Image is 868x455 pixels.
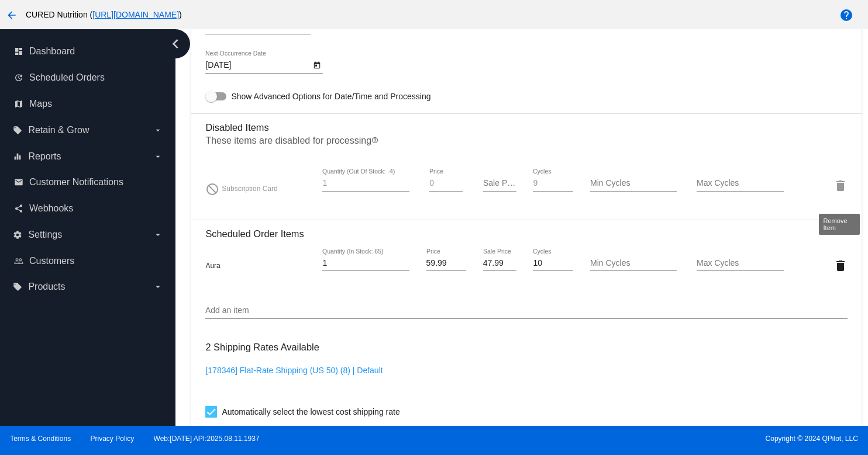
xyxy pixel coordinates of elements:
[29,203,73,214] span: Webhooks
[833,179,848,193] mat-icon: delete
[14,99,23,109] i: map
[590,179,677,188] input: Min Cycles
[28,230,62,240] span: Settings
[205,182,219,196] mat-icon: do_not_disturb
[13,152,22,161] i: equalizer
[91,435,135,443] a: Privacy Policy
[444,435,858,443] span: Copyright © 2024 QPilot, LLC
[205,113,847,133] h3: Disabled Items
[14,95,163,113] a: map Maps
[426,259,467,268] input: Price
[92,10,179,19] a: [URL][DOMAIN_NAME]
[533,179,573,188] input: Cycles
[205,335,319,360] h3: 2 Shipping Rates Available
[28,151,61,162] span: Reports
[429,179,463,188] input: Price
[14,73,23,82] i: update
[5,8,19,22] mat-icon: arrow_back
[697,259,784,268] input: Max Cycles
[322,259,409,268] input: Quantity (In Stock: 65)
[153,152,163,161] i: arrow_drop_down
[153,282,163,291] i: arrow_drop_down
[153,230,163,239] i: arrow_drop_down
[10,435,71,443] a: Terms & Conditions
[14,173,163,192] a: email Customer Notifications
[590,259,677,268] input: Min Cycles
[29,72,105,83] span: Scheduled Orders
[205,366,383,375] a: [178346] Flat-Rate Shipping (US 50) (8) | Default
[205,306,847,315] input: Add an item
[205,220,847,239] h3: Scheduled Order Items
[14,42,163,61] a: dashboard Dashboard
[697,179,784,188] input: Max Cycles
[222,185,277,193] span: Subscription Card
[14,68,163,87] a: update Scheduled Orders
[28,125,89,136] span: Retain & Grow
[205,136,847,151] p: These items are disabled for processing
[14,252,163,270] a: people_outline Customers
[14,199,163,218] a: share Webhooks
[26,10,182,19] span: CURED Nutrition ( )
[153,126,163,135] i: arrow_drop_down
[13,230,22,239] i: settings
[29,177,123,187] span: Customer Notifications
[14,178,23,187] i: email
[13,282,22,291] i: local_offer
[29,46,75,57] span: Dashboard
[205,262,220,270] span: Aura
[222,405,399,419] span: Automatically select the lowest cost shipping rate
[833,259,848,273] mat-icon: delete
[154,435,260,443] a: Web:[DATE] API:2025.08.11.1937
[483,259,516,268] input: Sale Price
[14,204,23,213] i: share
[29,99,52,109] span: Maps
[29,256,74,266] span: Customers
[533,259,573,268] input: Cycles
[231,91,430,102] span: Show Advanced Options for Date/Time and Processing
[371,137,378,151] mat-icon: help_outline
[322,179,409,188] input: Quantity (Out Of Stock: -4)
[166,34,185,53] i: chevron_left
[311,58,323,71] button: Open calendar
[839,8,853,22] mat-icon: help
[205,61,311,70] input: Next Occurrence Date
[14,256,23,266] i: people_outline
[14,47,23,56] i: dashboard
[13,126,22,135] i: local_offer
[28,282,65,292] span: Products
[483,179,516,188] input: Sale Price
